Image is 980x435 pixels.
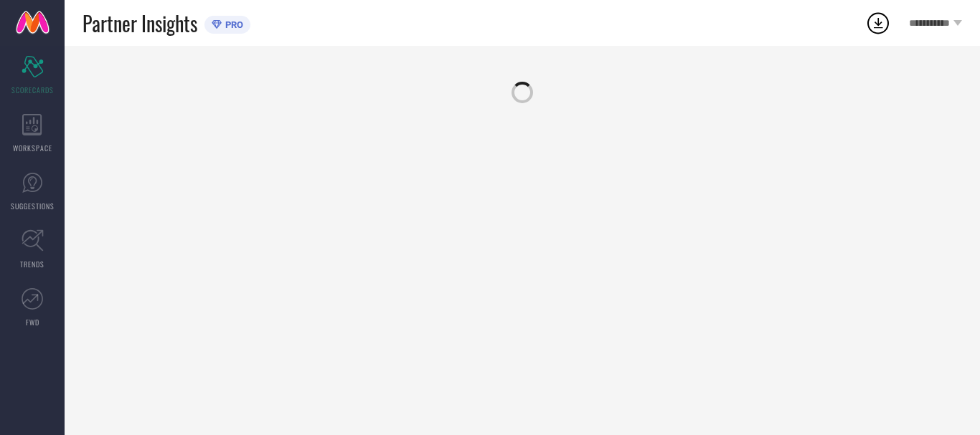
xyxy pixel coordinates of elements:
span: SCORECARDS [11,85,54,95]
span: TRENDS [20,259,44,269]
span: PRO [222,19,243,30]
span: FWD [26,317,39,328]
span: WORKSPACE [13,143,52,153]
span: SUGGESTIONS [11,201,55,211]
div: Open download list [865,10,891,36]
span: Partner Insights [83,9,197,38]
